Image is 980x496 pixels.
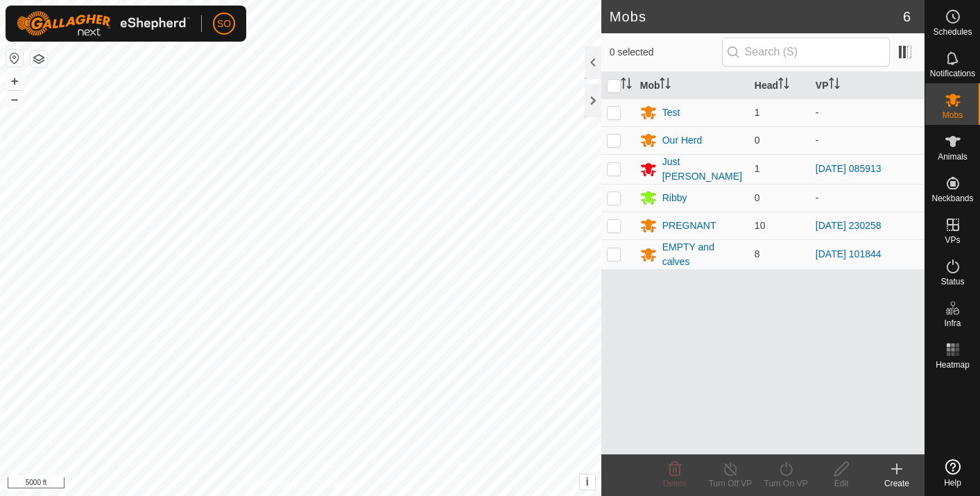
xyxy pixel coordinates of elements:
[580,474,595,490] button: i
[31,51,47,67] button: Map Layers
[662,240,743,269] div: EMPTY and calves
[930,69,975,78] span: Notifications
[778,80,789,91] p-sorticon: Activate to sort
[662,155,743,184] div: Just [PERSON_NAME]
[925,454,980,493] a: Help
[610,45,722,60] span: 0 selected
[755,220,766,231] span: 10
[585,476,588,488] span: i
[945,236,960,244] span: VPs
[755,163,760,174] span: 1
[816,248,882,259] a: [DATE] 101844
[663,479,687,488] span: Delete
[940,277,964,286] span: Status
[662,105,680,120] div: Test
[6,91,23,108] button: –
[17,11,190,36] img: Gallagher Logo
[810,99,925,126] td: -
[943,111,963,119] span: Mobs
[944,319,961,327] span: Infra
[944,479,961,487] span: Help
[662,219,716,233] div: PREGNANT
[829,80,840,91] p-sorticon: Activate to sort
[660,80,671,91] p-sorticon: Activate to sort
[869,477,925,490] div: Create
[810,72,925,99] th: VP
[662,191,687,205] div: Ribby
[931,194,973,203] span: Neckbands
[810,184,925,212] td: -
[246,478,298,490] a: Privacy Policy
[621,80,632,91] p-sorticon: Activate to sort
[816,163,882,174] a: [DATE] 085913
[217,17,231,31] span: SO
[755,248,760,259] span: 8
[6,50,23,67] button: Reset Map
[755,192,760,203] span: 0
[816,220,882,231] a: [DATE] 230258
[749,72,810,99] th: Head
[610,8,903,25] h2: Mobs
[6,73,23,89] button: +
[703,477,758,490] div: Turn Off VP
[810,126,925,154] td: -
[938,153,968,161] span: Animals
[933,28,972,36] span: Schedules
[662,133,703,148] div: Our Herd
[758,477,814,490] div: Turn On VP
[314,478,355,490] a: Contact Us
[903,6,911,27] span: 6
[755,135,760,146] span: 0
[936,361,970,369] span: Heatmap
[722,37,890,67] input: Search (S)
[755,107,760,118] span: 1
[814,477,869,490] div: Edit
[635,72,749,99] th: Mob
